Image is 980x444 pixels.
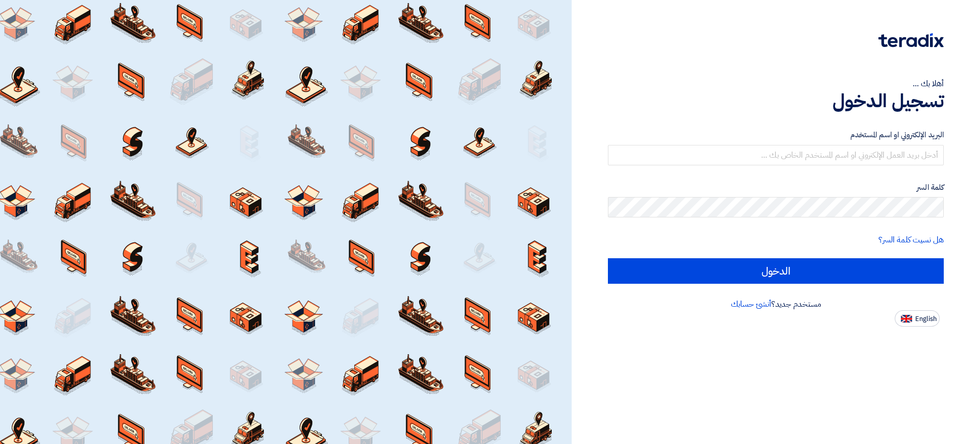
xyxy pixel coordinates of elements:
[878,234,944,246] a: هل نسيت كلمة السر؟
[608,90,944,112] h1: تسجيل الدخول
[895,310,940,327] button: English
[731,298,771,310] a: أنشئ حسابك
[608,78,944,90] div: أهلا بك ...
[901,315,912,323] img: en-US.png
[878,33,944,47] img: Teradix logo
[915,315,937,323] span: English
[608,298,944,310] div: مستخدم جديد؟
[608,258,944,284] input: الدخول
[608,145,944,165] input: أدخل بريد العمل الإلكتروني او اسم المستخدم الخاص بك ...
[608,182,944,193] label: كلمة السر
[608,129,944,141] label: البريد الإلكتروني او اسم المستخدم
